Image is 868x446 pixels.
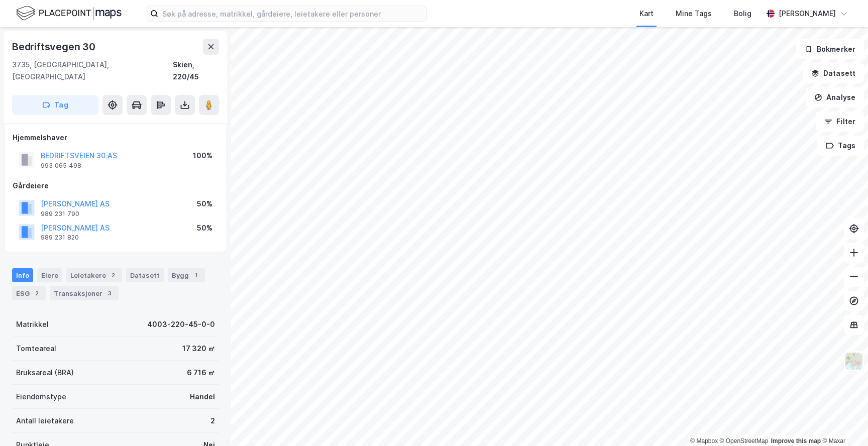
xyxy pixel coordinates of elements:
div: 100% [193,150,212,162]
div: ESG [12,286,46,300]
img: logo.f888ab2527a4732fd821a326f86c7f29.svg [16,5,122,22]
button: Tag [12,95,98,115]
div: Antall leietakere [16,415,74,427]
div: 989 231 790 [41,210,79,218]
div: Matrikkel [16,318,49,330]
div: Kart [639,8,654,20]
a: Mapbox [690,437,718,444]
div: Info [12,268,33,282]
div: Bedriftsvegen 30 [12,39,97,55]
button: Bokmerker [796,39,864,59]
iframe: Chat Widget [818,398,868,446]
div: Skien, 220/45 [173,59,219,83]
div: Eiendomstype [16,391,66,403]
div: 6 716 ㎡ [187,367,215,379]
div: Hjemmelshaver [13,132,219,144]
input: Søk på adresse, matrikkel, gårdeiere, leietakere eller personer [158,6,426,21]
div: 1 [191,270,201,280]
div: 993 065 498 [41,162,81,170]
div: Bolig [734,8,751,20]
div: [PERSON_NAME] [779,8,836,20]
div: Transaksjoner [50,286,119,300]
div: 50% [197,198,212,210]
div: Mine Tags [676,8,712,20]
div: Handel [190,391,215,403]
img: Z [844,352,863,371]
div: 17 320 ㎡ [182,343,215,355]
button: Tags [817,136,864,156]
button: Filter [816,111,864,132]
div: Bygg [168,268,205,282]
button: Datasett [803,63,864,83]
div: 50% [197,222,212,234]
div: 2 [108,270,118,280]
div: Eiere [37,268,62,282]
div: 2 [210,415,215,427]
div: 989 231 820 [41,234,79,242]
div: 4003-220-45-0-0 [147,318,215,330]
div: Gårdeiere [13,180,219,192]
div: Tomteareal [16,343,56,355]
div: 2 [32,288,42,298]
div: 3 [104,288,115,298]
div: Leietakere [66,268,122,282]
div: Kontrollprogram for chat [818,398,868,446]
a: OpenStreetMap [720,437,769,444]
div: 3735, [GEOGRAPHIC_DATA], [GEOGRAPHIC_DATA] [12,59,173,83]
button: Analyse [806,87,864,107]
div: Bruksareal (BRA) [16,367,74,379]
a: Improve this map [771,437,821,444]
div: Datasett [126,268,164,282]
